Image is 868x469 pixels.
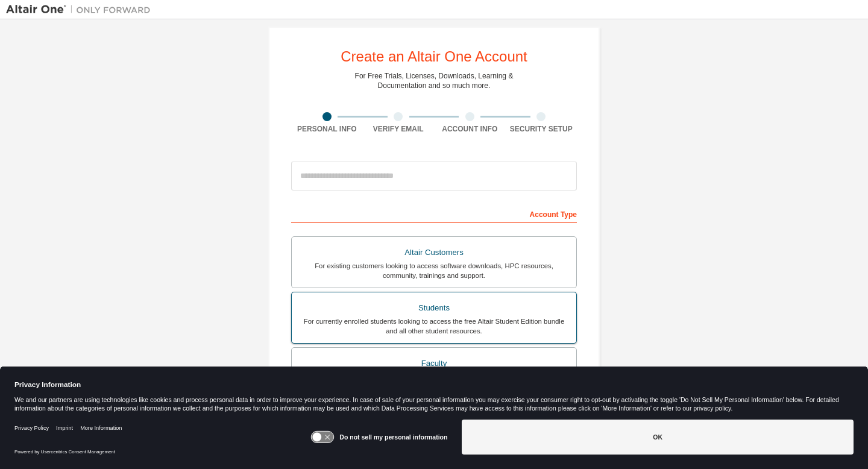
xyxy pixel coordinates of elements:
div: Security Setup [506,124,577,134]
div: Create an Altair One Account [341,49,527,64]
div: Altair Customers [299,244,569,261]
div: For currently enrolled students looking to access the free Altair Student Edition bundle and all ... [299,316,569,336]
div: Account Info [434,124,506,134]
div: Personal Info [291,124,363,134]
div: Students [299,300,569,316]
div: Faculty [299,355,569,372]
div: Verify Email [363,124,435,134]
img: Altair One [6,4,157,16]
div: For existing customers looking to access software downloads, HPC resources, community, trainings ... [299,261,569,280]
div: For Free Trials, Licenses, Downloads, Learning & Documentation and so much more. [355,71,514,90]
div: Account Type [291,204,577,223]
